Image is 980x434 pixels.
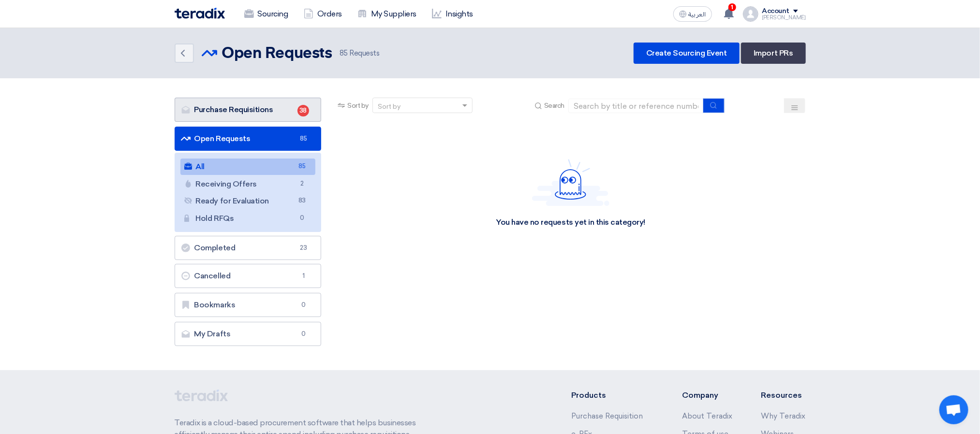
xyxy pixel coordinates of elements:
[532,159,609,206] img: Hello
[296,196,308,206] span: 83
[175,293,322,317] a: Bookmarks0
[296,179,308,189] span: 2
[175,322,322,346] a: My Drafts0
[180,193,316,209] a: Ready for Evaluation
[237,3,296,25] a: Sourcing
[571,390,653,401] li: Products
[222,44,332,63] h2: Open Requests
[673,6,712,22] button: العربية
[297,300,309,310] span: 0
[175,264,322,288] a: Cancelled1
[296,213,308,223] span: 0
[180,176,316,192] a: Receiving Offers
[571,412,643,420] a: Purchase Requisition
[180,210,316,227] a: Hold RFQs
[743,6,758,22] img: profile_test.png
[761,412,806,420] a: Why Teradix
[939,395,968,424] a: Open chat
[180,159,316,175] a: All
[340,48,379,59] span: Requests
[297,329,309,339] span: 0
[175,236,322,260] a: Completed23
[297,134,309,144] span: 85
[378,101,401,112] div: Sort by
[762,7,790,15] div: Account
[175,127,322,151] a: Open Requests85
[350,3,424,25] a: My Suppliers
[544,101,564,111] span: Search
[175,8,225,19] img: Teradix logo
[568,99,704,113] input: Search by title or reference number
[682,390,732,401] li: Company
[496,217,645,228] div: You have no requests yet in this category!
[347,101,369,111] span: Sort by
[682,412,732,420] a: About Teradix
[689,11,706,18] span: العربية
[728,3,736,11] span: 1
[762,15,806,20] div: [PERSON_NAME]
[741,43,805,64] a: Import PRs
[761,390,806,401] li: Resources
[297,243,309,253] span: 23
[340,49,347,58] span: 85
[297,271,309,281] span: 1
[296,3,350,25] a: Orders
[297,105,309,116] span: 38
[634,43,740,64] a: Create Sourcing Event
[296,161,308,172] span: 85
[175,98,322,122] a: Purchase Requisitions38
[424,3,481,25] a: Insights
